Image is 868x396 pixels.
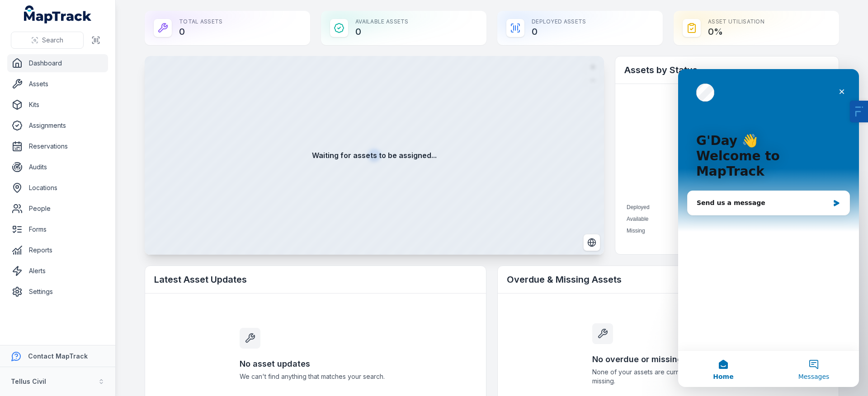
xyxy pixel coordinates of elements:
h3: No overdue or missing assets [592,353,744,366]
strong: Waiting for assets to be assigned... [312,150,437,161]
a: MapTrack [24,5,92,23]
a: Assets [7,75,108,93]
a: Settings [7,283,108,301]
span: Missing [627,228,645,234]
a: Reports [7,241,108,259]
a: Assignments [7,116,108,135]
button: Switch to Satellite View [583,234,600,251]
span: Search [42,36,63,45]
span: Available [627,216,648,222]
span: We can't find anything that matches your search. [240,372,392,381]
a: Alerts [7,262,108,280]
a: Forms [7,220,108,238]
a: Dashboard [7,54,108,72]
span: Deployed [627,204,650,210]
a: Audits [7,158,108,176]
h3: No asset updates [240,358,392,370]
h2: Assets by Status [624,64,830,76]
a: Reservations [7,137,108,155]
strong: Contact MapTrack [28,352,88,360]
a: People [7,200,108,218]
button: Search [11,32,84,49]
iframe: Intercom live chat [678,69,859,387]
h2: Overdue & Missing Assets [507,273,830,286]
a: Locations [7,179,108,197]
h2: Latest Asset Updates [154,273,477,286]
span: None of your assets are currently overdue or missing. [592,368,744,386]
strong: Tellus Civil [11,377,46,385]
a: Kits [7,96,108,114]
